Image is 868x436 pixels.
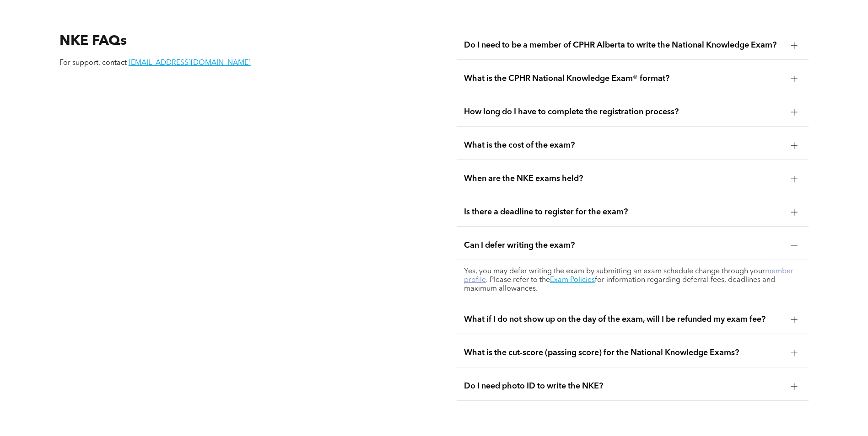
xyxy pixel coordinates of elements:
[59,59,127,67] span: For support, contact
[129,59,251,67] a: [EMAIL_ADDRESS][DOMAIN_NAME]
[464,74,784,84] span: What is the CPHR National Knowledge Exam® format?
[464,348,784,358] span: What is the cut-score (passing score) for the National Knowledge Exams?
[464,314,784,324] span: What if I do not show up on the day of the exam, will I be refunded my exam fee?
[464,107,784,117] span: How long do I have to complete the registration process?
[464,240,784,250] span: Can I defer writing the exam?
[464,140,784,150] span: What is the cost of the exam?
[464,174,784,184] span: When are the NKE exams held?
[59,34,127,48] span: NKE FAQs
[464,40,784,50] span: Do I need to be a member of CPHR Alberta to write the National Knowledge Exam?
[550,276,595,284] a: Exam Policies
[464,207,784,217] span: Is there a deadline to register for the exam?
[464,267,801,293] p: Yes, you may defer writing the exam by submitting an exam schedule change through your . Please r...
[464,381,784,391] span: Do I need photo ID to write the NKE?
